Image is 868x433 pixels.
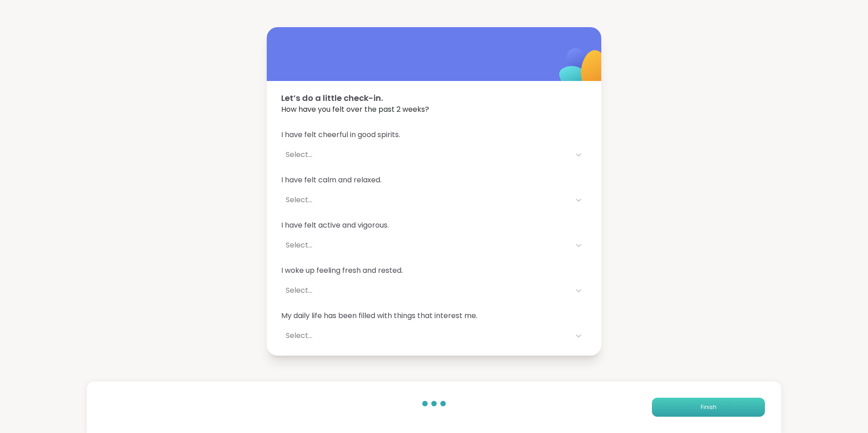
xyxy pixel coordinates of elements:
[286,285,566,296] div: Select...
[286,330,566,341] div: Select...
[281,104,587,115] span: How have you felt over the past 2 weeks?
[281,129,587,140] span: I have felt cheerful in good spirits.
[281,92,587,104] span: Let’s do a little check-in.
[281,220,587,231] span: I have felt active and vigorous.
[538,24,628,114] img: ShareWell Logomark
[281,310,587,321] span: My daily life has been filled with things that interest me.
[286,149,566,160] div: Select...
[281,175,587,186] span: I have felt calm and relaxed.
[701,403,717,411] span: Finish
[281,265,587,276] span: I woke up feeling fresh and rested.
[286,195,566,205] div: Select...
[652,398,765,417] button: Finish
[286,240,566,251] div: Select...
